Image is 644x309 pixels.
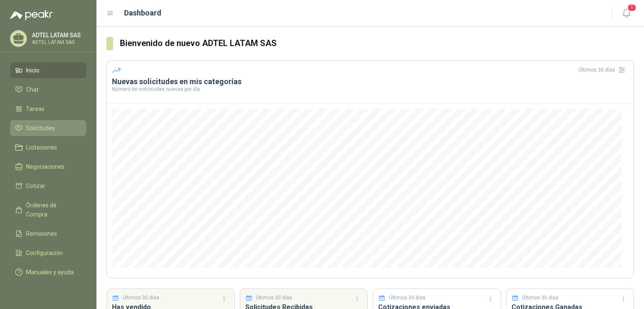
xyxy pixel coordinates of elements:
[579,63,628,77] div: Últimos 30 días
[26,124,55,133] span: Solicitudes
[10,62,86,78] a: Inicio
[123,294,159,302] p: Últimos 30 días
[10,226,86,242] a: Remisiones
[10,264,86,280] a: Manuales y ayuda
[389,294,426,302] p: Últimos 30 días
[26,248,63,257] span: Configuración
[26,162,65,171] span: Negociaciones
[10,10,53,20] img: Logo peakr
[26,85,39,94] span: Chat
[26,104,44,113] span: Tareas
[112,77,628,87] h3: Nuevas solicitudes en mis categorías
[26,181,45,191] span: Cotizar
[10,197,86,222] a: Órdenes de Compra
[522,294,558,302] p: Últimos 30 días
[10,101,86,117] a: Tareas
[256,294,292,302] p: Últimos 30 días
[26,201,78,219] span: Órdenes de Compra
[10,139,86,155] a: Licitaciones
[10,120,86,136] a: Solicitudes
[619,6,634,21] button: 1
[10,178,86,194] a: Cotizar
[26,143,57,152] span: Licitaciones
[26,268,74,277] span: Manuales y ayuda
[10,245,86,261] a: Configuración
[627,4,636,12] span: 1
[26,229,57,238] span: Remisiones
[32,40,84,45] p: ADTEL LATAM SAS
[124,7,161,19] h1: Dashboard
[10,159,86,175] a: Negociaciones
[112,87,628,92] p: Número de solicitudes nuevas por día
[10,82,86,98] a: Chat
[120,37,634,50] h3: Bienvenido de nuevo ADTEL LATAM SAS
[26,66,39,75] span: Inicio
[32,32,84,38] p: ADTEL LATAM SAS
